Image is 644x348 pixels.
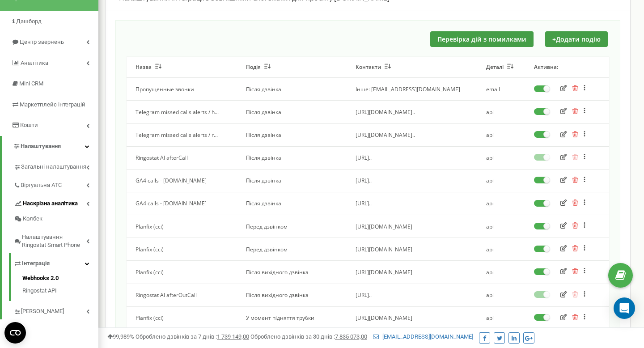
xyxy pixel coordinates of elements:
td: Пропущенные звонки [127,78,237,101]
span: Оброблено дзвінків за 7 днів : [136,333,249,340]
button: Назва [136,64,161,71]
td: Перед дзвінком [237,238,347,261]
td: [URL][DOMAIN_NAME] [347,215,477,238]
a: [PERSON_NAME] [13,301,98,319]
td: api [477,192,525,215]
span: Налаштування Ringostat Smart Phone [22,233,86,250]
td: GA4 calls - [DOMAIN_NAME] [127,192,237,215]
td: Після дзвінка [237,101,347,123]
td: GA4 calls - [DOMAIN_NAME] [127,169,237,192]
td: api [477,238,525,261]
td: Перед дзвінком [237,215,347,238]
td: Після вихідного дзвінка [237,284,347,306]
button: Перевірка дій з помилками [430,31,534,47]
td: api [477,123,525,146]
a: Інтеграція [13,253,98,272]
span: Загальні налаштування [21,163,86,171]
a: Webhooks 2.0 [22,274,98,285]
td: api [477,169,525,192]
td: Після дзвінка [237,169,347,192]
a: Віртуальна АТС [13,175,98,193]
td: Planfix (cci) [127,261,237,284]
span: [URL].. [356,199,372,207]
td: api [477,101,525,123]
td: Ringostat AI afterOutCall [127,284,237,306]
a: Загальні налаштування [13,157,98,175]
span: Віртуальна АТС [21,181,62,190]
u: 7 835 073,00 [335,333,367,340]
button: Контакти [356,64,391,71]
span: Аналiтика [21,59,48,66]
a: Колбек [13,211,98,227]
span: Маркетплейс інтеграцій [20,101,85,108]
span: Кошти [20,122,38,128]
span: Центр звернень [20,38,64,45]
td: [URL][DOMAIN_NAME] [347,261,477,284]
button: Подія [246,64,271,71]
span: Дашборд [16,18,42,25]
a: [EMAIL_ADDRESS][DOMAIN_NAME] [373,333,473,340]
td: api [477,146,525,169]
td: [URL][DOMAIN_NAME] [347,306,477,329]
td: api [477,261,525,284]
span: [URL][DOMAIN_NAME].. [356,131,415,139]
span: Колбек [23,215,42,223]
span: Налаштування [21,143,61,149]
span: [PERSON_NAME] [21,307,64,316]
span: Mini CRM [19,80,43,87]
button: Деталі [486,64,513,71]
td: Після вихідного дзвінка [237,261,347,284]
button: Open CMP widget [4,322,26,344]
td: Planfix (cci) [127,238,237,261]
span: [URL].. [356,291,372,299]
div: Open Intercom Messenger [614,297,635,319]
td: Ringostat AI afterCall [127,146,237,169]
a: Наскрізна аналітика [13,193,98,212]
td: Після дзвінка [237,78,347,101]
td: Після дзвінка [237,123,347,146]
td: У момент підняття трубки [237,306,347,329]
td: Після дзвінка [237,146,347,169]
span: Інтеграція [22,259,50,268]
td: Planfix (cci) [127,306,237,329]
td: api [477,284,525,306]
td: api [477,215,525,238]
button: +Додати подію [545,31,608,47]
u: 1 739 149,00 [217,333,249,340]
span: Telegram missed calls alerts / r... [136,131,218,139]
td: Після дзвінка [237,192,347,215]
td: [URL][DOMAIN_NAME] [347,238,477,261]
span: 99,989% [107,333,134,340]
a: Ringostat API [22,284,98,295]
td: Planfix (cci) [127,215,237,238]
td: api [477,306,525,329]
span: [URL].. [356,177,372,184]
span: Наскрізна аналітика [23,199,78,208]
span: [URL].. [356,154,372,161]
a: Налаштування [2,136,98,157]
span: Telegram missed calls alerts / h... [136,108,219,116]
a: Налаштування Ringostat Smart Phone [13,227,98,253]
button: Активна: [534,64,558,71]
span: Оброблено дзвінків за 30 днів : [250,333,367,340]
span: [URL][DOMAIN_NAME].. [356,108,415,116]
td: email [477,78,525,101]
td: Інше: [EMAIL_ADDRESS][DOMAIN_NAME] [347,78,477,101]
